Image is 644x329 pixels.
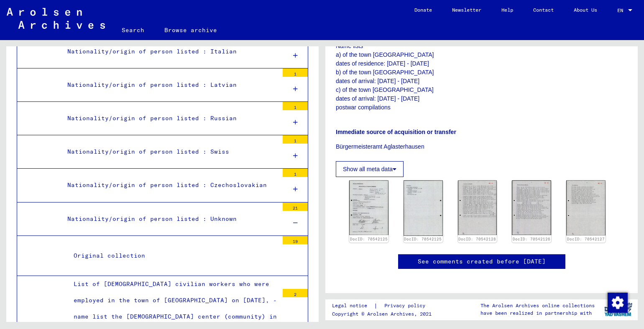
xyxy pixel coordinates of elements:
a: Browse archive [154,20,227,40]
span: EN [617,8,626,13]
a: See comments created before [DATE] [418,257,546,266]
div: | [332,301,435,310]
p: have been realized in partnership with [480,309,595,317]
p: Bürgermeisteramt Aglasterhausen [336,142,627,151]
img: Arolsen_neg.svg [7,8,105,29]
button: Show all meta data [336,161,404,177]
a: DocID: 70542126 [513,237,550,241]
div: Nationality/origin of person listed : Latvian [61,77,279,93]
div: Change consent [607,292,627,312]
div: Nationality/origin of person listed : Swiss [61,144,279,160]
div: Nationality/origin of person listed : Russian [61,110,279,127]
img: Change consent [608,293,628,313]
p: Name lists a) of the town [GEOGRAPHIC_DATA] dates of residence: [DATE] - [DATE] b) of the town [G... [336,42,627,112]
p: The Arolsen Archives online collections [480,302,595,309]
div: Original collection [67,248,279,264]
div: Nationality/origin of person listed : Italian [61,43,279,60]
a: DocID: 70542125 [404,237,442,241]
img: yv_logo.png [603,299,634,320]
div: 1 [283,169,308,177]
img: 001.jpg [512,180,551,235]
a: DocID: 70542128 [458,237,496,241]
div: 1 [283,102,308,110]
p: Copyright © Arolsen Archives, 2021 [332,310,435,318]
div: 1 [283,68,308,77]
a: DocID: 70542125 [350,237,388,241]
b: Immediate source of acquisition or transfer [336,129,456,135]
a: Privacy policy [378,301,435,310]
div: Nationality/origin of person listed : Unknown [61,211,279,227]
div: 2 [283,289,308,297]
img: 001.jpg [566,180,606,235]
a: DocID: 70542127 [567,237,605,241]
img: 001.jpg [458,180,497,235]
div: 19 [283,236,308,244]
div: Nationality/origin of person listed : Czechoslovakian [61,177,279,193]
a: Search [112,20,154,40]
a: Legal notice [332,301,374,310]
div: 1 [283,135,308,144]
img: 001.jpg [349,180,388,235]
img: 002.jpg [404,180,443,235]
div: 21 [283,202,308,211]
